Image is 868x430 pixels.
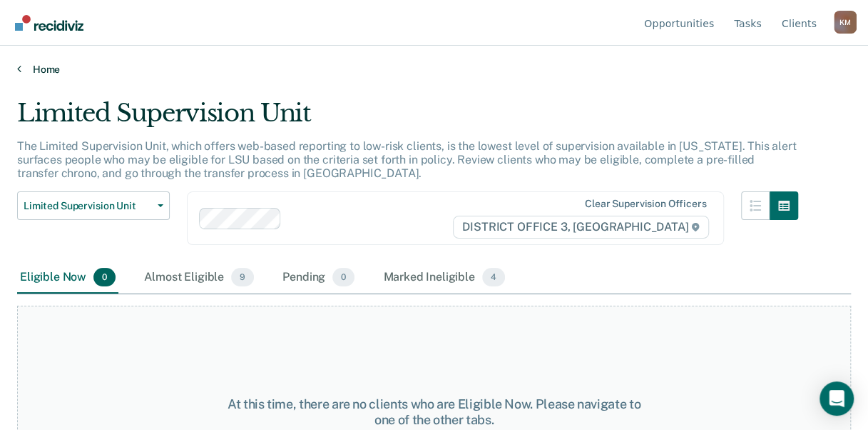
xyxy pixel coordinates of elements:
div: Marked Ineligible4 [380,262,508,294]
span: 0 [93,268,116,286]
span: 9 [231,268,254,286]
div: Limited Supervision Unit [17,99,798,139]
span: DISTRICT OFFICE 3, [GEOGRAPHIC_DATA] [453,216,709,239]
img: Recidiviz [15,15,83,31]
a: Home [17,63,851,76]
div: Clear supervision officers [585,198,706,210]
div: At this time, there are no clients who are Eligible Now. Please navigate to one of the other tabs. [226,396,643,427]
span: Limited Supervision Unit [24,200,152,212]
span: 0 [332,268,354,286]
span: 4 [482,268,505,286]
button: Profile dropdown button [834,11,857,34]
p: The Limited Supervision Unit, which offers web-based reporting to low-risk clients, is the lowest... [17,139,796,180]
div: Open Intercom Messenger [820,381,854,416]
button: Limited Supervision Unit [17,191,170,220]
div: K M [834,11,857,34]
div: Pending0 [280,262,357,294]
div: Almost Eligible9 [141,262,257,294]
div: Eligible Now0 [17,262,118,294]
